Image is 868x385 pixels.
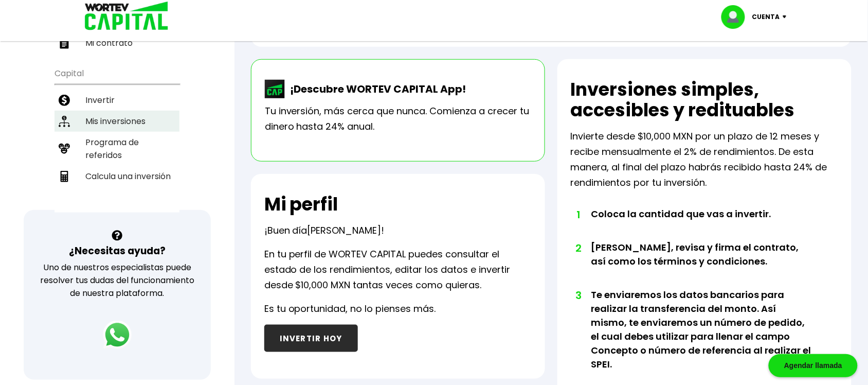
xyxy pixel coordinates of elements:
a: Calcula una inversión [55,166,179,187]
p: Es tu oportunidad, no lo pienses más. [264,301,436,317]
a: Mis inversiones [55,111,179,132]
img: profile-image [721,5,752,29]
h2: Inversiones simples, accesibles y redituables [571,79,838,120]
p: Tu inversión, más cerca que nunca. Comienza a crecer tu dinero hasta 24% anual. [265,103,531,134]
a: Invertir [55,90,179,111]
div: Agendar llamada [769,354,858,377]
h3: ¿Necesitas ayuda? [69,243,166,258]
p: ¡Buen día ! [264,223,385,238]
img: contrato-icon.f2db500c.svg [59,38,70,49]
img: recomiendanos-icon.9b8e9327.svg [59,143,70,154]
img: logos_whatsapp-icon.242b2217.svg [103,321,132,349]
ul: Capital [55,62,179,213]
a: Programa de referidos [55,132,179,166]
img: wortev-capital-app-icon [265,80,285,98]
img: icon-down [780,15,794,19]
span: [PERSON_NAME] [308,224,382,237]
p: Cuenta [752,9,780,25]
h2: Mi perfil [264,194,338,215]
p: ¡Descubre WORTEV CAPITAL App! [285,81,466,97]
img: calculadora-icon.17d418c4.svg [59,171,70,182]
p: En tu perfil de WORTEV CAPITAL puedes consultar el estado de los rendimientos, editar los datos e... [264,247,532,293]
img: invertir-icon.b3b967d7.svg [59,95,70,106]
span: 1 [576,207,581,222]
a: Mi contrato [55,32,179,54]
img: inversiones-icon.6695dc30.svg [59,116,70,127]
p: Uno de nuestros especialistas puede resolver tus dudas del funcionamiento de nuestra plataforma. [37,261,198,300]
li: Coloca la cantidad que vas a invertir. [591,207,811,240]
span: 2 [576,240,581,256]
span: 3 [576,288,581,303]
li: [PERSON_NAME], revisa y firma el contrato, así como los términos y condiciones. [591,240,811,288]
p: Invierte desde $10,000 MXN por un plazo de 12 meses y recibe mensualmente el 2% de rendimientos. ... [571,129,838,190]
button: INVERTIR HOY [264,325,358,352]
